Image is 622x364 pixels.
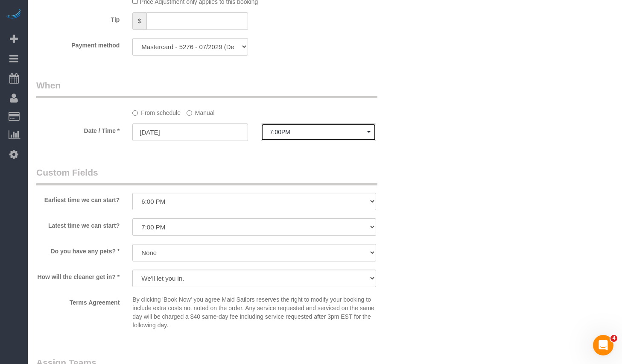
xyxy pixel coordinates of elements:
input: From schedule [132,110,138,116]
span: 7:00PM [270,129,367,135]
input: MM/DD/YYYY [132,123,248,141]
label: Do you have any pets? * [30,244,126,255]
label: Earliest time we can start? [30,193,126,204]
label: Manual [187,106,215,117]
label: How will the cleaner get in? * [30,270,126,281]
span: $ [132,12,146,30]
legend: Custom Fields [36,166,377,185]
input: Manual [187,110,192,116]
label: Terms Agreement [30,295,126,307]
label: Tip [30,12,126,24]
p: By clicking 'Book Now' you agree Maid Sailors reserves the right to modify your booking to includ... [132,295,376,329]
button: 7:00PM [261,123,376,141]
label: Payment method [30,38,126,50]
label: From schedule [132,106,181,117]
label: Latest time we can start? [30,218,126,230]
label: Date / Time * [30,123,126,135]
span: 4 [610,335,617,342]
img: Automaid Logo [5,9,22,21]
legend: When [36,79,377,98]
iframe: Intercom live chat [593,335,613,355]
